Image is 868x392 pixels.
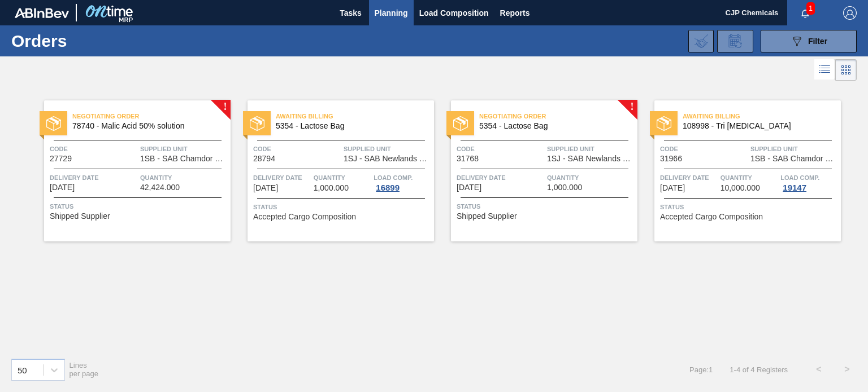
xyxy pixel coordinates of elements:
[253,155,275,163] span: 28794
[374,183,402,192] div: 16899
[457,201,635,212] span: Status
[344,155,431,163] span: 1SJ - SAB Newlands Brewery
[683,122,832,130] span: 108998 - Tri Sodium Citrate
[231,100,434,241] a: statusAwaiting Billing5354 - Lactose BagCode28794Supplied Unit1SJ - SAB Newlands BreweryDelivery ...
[683,111,841,122] span: Awaiting Billing
[374,172,413,183] span: Load Comp.
[547,155,635,163] span: 1SJ - SAB Newlands Brewery
[50,143,137,155] span: Code
[72,122,222,130] span: 78740 - Malic Acid 50% solution
[500,6,530,20] span: Reports
[253,213,356,221] span: Accepted Cargo Composition
[717,30,753,52] div: Order Review Request
[15,8,69,18] img: TNhmsLtSVTkK8tSr43FrP2fwEKptu5GPRR3wAAAABJRU5ErkJggg==
[730,365,788,374] span: 1 - 4 of 4 Registers
[660,184,685,192] span: 09/21/2025
[780,172,838,192] a: Load Comp.19147
[780,183,809,192] div: 19147
[660,213,763,221] span: Accepted Cargo Composition
[253,172,311,183] span: Delivery Date
[457,143,544,155] span: Code
[721,184,760,192] span: 10,000.000
[314,184,349,192] span: 1,000.000
[479,111,637,122] span: Negotiating Order
[70,361,99,378] span: Lines per page
[689,365,713,374] span: Page : 1
[434,100,637,241] a: !statusNegotiating Order5354 - Lactose BagCode31768Supplied Unit1SJ - SAB Newlands BreweryDeliver...
[688,30,714,52] div: Import Order Negotiation
[833,355,861,384] button: >
[843,6,857,20] img: Logout
[750,155,838,163] span: 1SB - SAB Chamdor Brewery
[721,172,778,183] span: Quantity
[660,143,748,155] span: Code
[835,59,857,81] div: Card Vision
[660,172,718,183] span: Delivery Date
[140,183,180,192] span: 42,424.000
[479,122,628,130] span: 5354 - Lactose Bag
[637,100,841,241] a: statusAwaiting Billing108998 - Tri [MEDICAL_DATA]Code31966Supplied Unit1SB - SAB Chamdor BreweryD...
[314,172,371,183] span: Quantity
[253,143,341,155] span: Code
[457,155,479,163] span: 31768
[140,155,228,163] span: 1SB - SAB Chamdor Brewery
[660,155,682,163] span: 31966
[46,116,61,131] img: status
[806,2,815,15] span: 1
[547,183,582,192] span: 1,000.000
[808,37,827,46] span: Filter
[750,143,838,155] span: Supplied Unit
[11,34,173,47] h1: Orders
[761,30,857,52] button: Filter
[27,100,231,241] a: !statusNegotiating Order78740 - Malic Acid 50% solutionCode27729Supplied Unit1SB - SAB Chamdor Br...
[375,6,408,20] span: Planning
[787,5,823,21] button: Notifications
[453,116,468,131] img: status
[780,172,819,183] span: Load Comp.
[50,201,228,212] span: Status
[547,143,635,155] span: Supplied Unit
[814,59,835,81] div: List Vision
[338,6,363,20] span: Tasks
[140,143,228,155] span: Supplied Unit
[457,212,517,221] span: Shipped Supplier
[419,6,489,20] span: Load Composition
[253,184,278,192] span: 06/05/2025
[50,172,137,183] span: Delivery Date
[253,201,431,213] span: Status
[18,365,27,375] div: 50
[805,355,833,384] button: <
[276,111,434,122] span: Awaiting Billing
[72,111,231,122] span: Negotiating Order
[250,116,264,131] img: status
[457,172,544,183] span: Delivery Date
[344,143,431,155] span: Supplied Unit
[140,172,228,183] span: Quantity
[50,183,75,192] span: 04/19/2025
[657,116,671,131] img: status
[276,122,425,130] span: 5354 - Lactose Bag
[374,172,431,192] a: Load Comp.16899
[457,183,481,192] span: 09/21/2025
[547,172,635,183] span: Quantity
[50,155,72,163] span: 27729
[660,201,838,213] span: Status
[50,212,110,221] span: Shipped Supplier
